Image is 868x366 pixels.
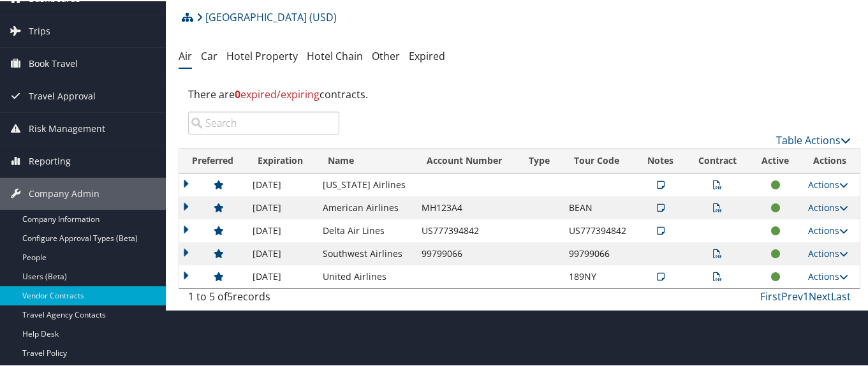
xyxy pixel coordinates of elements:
td: US777394842 [563,218,635,241]
td: [DATE] [246,264,317,287]
th: Tour Code: activate to sort column ascending [563,147,635,172]
span: Risk Management [29,112,105,143]
span: Reporting [29,144,71,176]
div: 1 to 5 of records [188,288,339,309]
span: Company Admin [29,177,99,209]
td: United Airlines [316,264,415,287]
td: American Airlines [316,195,415,218]
div: There are contracts. [179,76,860,110]
a: Hotel Chain [307,48,363,62]
td: 99799066 [415,241,517,264]
a: Hotel Property [226,48,298,62]
a: Table Actions [776,132,851,146]
a: [GEOGRAPHIC_DATA] (USD) [196,3,337,29]
th: Actions [802,147,860,172]
th: Contract: activate to sort column ascending [686,147,749,172]
th: Account Number: activate to sort column ascending [415,147,517,172]
td: MH123A4 [415,195,517,218]
td: [DATE] [246,218,317,241]
a: Actions [808,269,848,281]
span: Trips [29,14,50,46]
a: Actions [808,223,848,235]
td: [DATE] [246,172,317,195]
td: Delta Air Lines [316,218,415,241]
span: expired/expiring [235,86,320,100]
a: Other [372,48,400,62]
a: Actions [808,246,848,258]
a: 1 [803,288,809,302]
td: [DATE] [246,241,317,264]
td: [DATE] [246,195,317,218]
th: Active: activate to sort column ascending [749,147,802,172]
th: Notes: activate to sort column ascending [635,147,686,172]
strong: 0 [235,86,240,100]
td: 189NY [563,264,635,287]
a: Next [809,288,831,302]
a: Actions [808,177,848,189]
th: Preferred: activate to sort column ascending [179,147,246,172]
td: 99799066 [563,241,635,264]
a: First [760,288,781,302]
td: BEAN [563,195,635,218]
th: Type: activate to sort column ascending [517,147,563,172]
a: Last [831,288,851,302]
a: Prev [781,288,803,302]
td: US777394842 [415,218,517,241]
a: Car [201,48,217,62]
span: Travel Approval [29,79,96,111]
a: Air [179,48,192,62]
span: Book Travel [29,47,78,78]
td: [US_STATE] Airlines [316,172,415,195]
input: Search [188,110,339,133]
span: 5 [227,288,233,302]
th: Name: activate to sort column ascending [316,147,415,172]
a: Actions [808,200,848,212]
th: Expiration: activate to sort column ascending [246,147,317,172]
td: Southwest Airlines [316,241,415,264]
a: Expired [409,48,445,62]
